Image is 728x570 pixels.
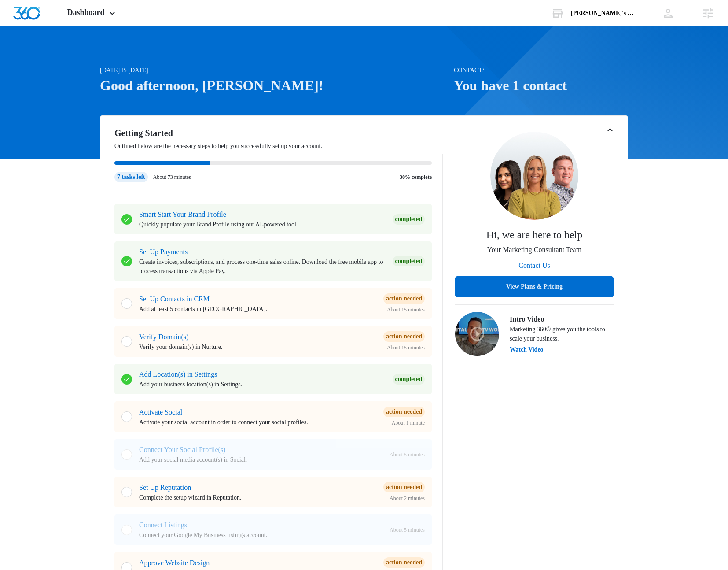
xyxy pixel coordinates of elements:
[454,66,628,75] p: Contacts
[114,172,148,182] div: 7 tasks left
[387,306,425,314] span: About 15 minutes
[139,380,386,389] p: Add your business location(s) in Settings.
[383,331,425,342] div: Action Needed
[139,304,376,314] p: Add at least 5 contacts in [GEOGRAPHIC_DATA].
[153,173,191,181] p: About 73 minutes
[390,494,425,502] span: About 2 minutes
[486,227,583,243] p: Hi, we are here to help
[139,455,382,464] p: Add your social media account(s) in Social.
[139,211,226,218] a: Smart Start Your Brand Profile
[139,342,376,352] p: Verify your domain(s) in Nurture.
[393,374,425,385] div: Completed
[383,293,425,304] div: Action Needed
[383,407,425,417] div: Action Needed
[100,66,449,75] p: [DATE] is [DATE]
[510,325,614,343] p: Marketing 360® gives you the tools to scale your business.
[139,295,210,303] a: Set Up Contacts in CRM
[114,141,443,151] p: Outlined below are the necessary steps to help you successfully set up your account.
[114,126,443,140] h2: Getting Started
[487,244,581,255] p: Your Marketing Consultant Team
[510,347,544,353] button: Watch Video
[100,75,449,96] h1: Good afternoon, [PERSON_NAME]!
[67,8,105,17] span: Dashboard
[510,314,614,325] h3: Intro Video
[383,557,425,568] div: Action Needed
[605,125,615,135] button: Toggle Collapse
[393,256,425,266] div: Completed
[139,418,376,427] p: Activate your social account in order to connect your social profiles.
[139,484,191,491] a: Set Up Reputation
[392,419,425,427] span: About 1 minute
[455,312,499,356] img: Intro Video
[390,451,425,459] span: About 5 minutes
[400,173,432,181] p: 30% complete
[139,370,217,378] a: Add Location(s) in Settings
[390,526,425,534] span: About 5 minutes
[139,530,382,540] p: Connect your Google My Business listings account.
[139,248,188,255] a: Set Up Payments
[139,333,188,341] a: Verify Domain(s)
[571,10,635,17] div: account name
[139,257,386,276] p: Create invoices, subscriptions, and process one-time sales online. Download the free mobile app t...
[139,220,386,229] p: Quickly populate your Brand Profile using our AI-powered tool.
[383,482,425,492] div: Action Needed
[139,559,210,566] a: Approve Website Design
[454,75,628,96] h1: You have 1 contact
[139,493,376,502] p: Complete the setup wizard in Reputation.
[387,344,425,352] span: About 15 minutes
[510,255,559,276] button: Contact Us
[455,276,614,297] button: View Plans & Pricing
[139,408,182,416] a: Activate Social
[393,214,425,225] div: Completed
